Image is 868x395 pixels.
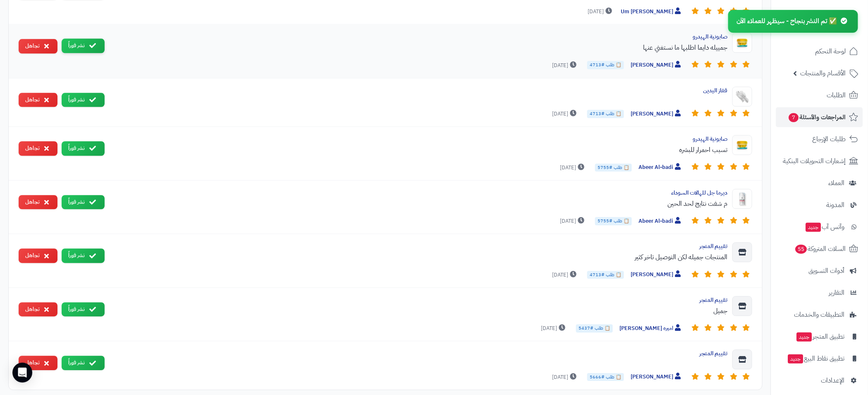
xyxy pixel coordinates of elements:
[796,331,845,342] span: تطبيق المتجر
[638,217,683,226] span: Abeer Al-badi
[732,33,752,53] img: Product
[111,135,727,143] div: صابونية الهيدرو
[62,195,105,210] button: نشر فوراً
[19,302,57,317] button: تجاهل
[776,195,863,215] a: المدونة
[111,145,727,155] div: تسبب احمرار للبشره
[595,217,632,225] span: 📋 طلب #5755
[801,67,846,79] span: الأقسام والمنتجات
[19,93,57,107] button: تجاهل
[776,41,863,61] a: لوحة التحكم
[776,327,863,347] a: تطبيق المتجرجديد
[789,113,799,122] span: 7
[19,248,57,263] button: تجاهل
[638,163,683,172] span: Abeer Al-badi
[62,356,105,370] button: نشر فوراً
[588,7,614,16] span: [DATE]
[776,107,863,127] a: المراجعات والأسئلة7
[827,199,845,211] span: المدونة
[821,375,845,386] span: الإعدادات
[797,332,812,342] span: جديد
[19,356,57,370] button: تجاهل
[788,111,846,123] span: المراجعات والأسئلة
[587,61,624,69] span: 📋 طلب #4713
[776,151,863,171] a: إشعارات التحويلات البنكية
[587,110,624,118] span: 📋 طلب #4713
[794,309,845,320] span: التطبيقات والخدمات
[829,177,845,189] span: العملاء
[829,287,845,299] span: التقارير
[62,302,105,317] button: نشر فوراً
[62,39,105,53] button: نشر فوراً
[62,93,105,107] button: نشر فوراً
[796,245,807,254] span: 55
[111,349,727,358] div: تقييم المتجر
[732,189,752,209] img: Product
[560,217,586,225] span: [DATE]
[805,221,845,233] span: وآتس آب
[595,164,632,172] span: 📋 طلب #5755
[552,110,579,118] span: [DATE]
[631,61,683,70] span: [PERSON_NAME]
[111,43,727,53] div: جمييله دايما اطلبها ما نستغني عنها
[111,199,727,209] div: م شفت نتايج لحد الحين
[111,87,727,95] div: قفاز اليدين
[621,7,683,16] span: Um [PERSON_NAME]
[552,271,579,279] span: [DATE]
[111,33,727,41] div: صابونية الهيدرو
[827,89,846,101] span: الطلبات
[776,371,863,390] a: الإعدادات
[111,296,727,304] div: تقييم المتجر
[111,242,727,250] div: تقييم المتجر
[806,223,821,232] span: جديد
[111,189,727,197] div: ديرما جل للهالات السوداء
[809,265,845,277] span: أدوات التسويق
[776,239,863,259] a: السلات المتروكة55
[576,324,613,332] span: 📋 طلب #5437
[631,110,683,118] span: [PERSON_NAME]
[776,173,863,193] a: العملاء
[783,155,846,167] span: إشعارات التحويلات البنكية
[776,305,863,325] a: التطبيقات والخدمات
[732,135,752,155] img: Product
[619,324,683,333] span: اميره [PERSON_NAME]
[552,61,579,70] span: [DATE]
[776,129,863,149] a: طلبات الإرجاع
[631,373,683,381] span: [PERSON_NAME]
[62,141,105,156] button: نشر فوراً
[815,46,846,57] span: لوحة التحكم
[19,195,57,210] button: تجاهل
[111,252,727,262] div: المنتجات جميله لكن التوصيل تاخر كثير
[776,261,863,281] a: أدوات التسويق
[732,87,752,106] img: Product
[19,39,57,53] button: تجاهل
[19,141,57,156] button: تجاهل
[631,270,683,279] span: [PERSON_NAME]
[787,353,845,364] span: تطبيق نقاط البيع
[12,363,32,383] div: Open Intercom Messenger
[788,354,803,364] span: جديد
[587,373,624,381] span: 📋 طلب #5666
[776,217,863,237] a: وآتس آبجديد
[736,16,837,26] span: ✅ تم النشر بنجاح - سيظهر للعملاء الآن
[776,85,863,105] a: الطلبات
[813,133,846,145] span: طلبات الإرجاع
[111,306,727,316] div: جميل
[62,248,105,263] button: نشر فوراً
[776,349,863,369] a: تطبيق نقاط البيعجديد
[560,164,586,172] span: [DATE]
[776,283,863,303] a: التقارير
[587,271,624,279] span: 📋 طلب #4713
[795,243,846,255] span: السلات المتروكة
[541,324,567,332] span: [DATE]
[552,373,579,381] span: [DATE]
